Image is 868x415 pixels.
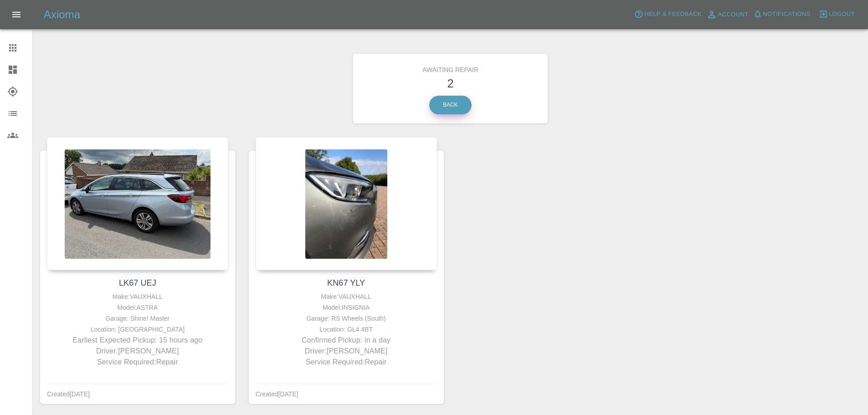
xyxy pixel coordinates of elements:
div: Location: [GEOGRAPHIC_DATA] [49,324,226,335]
span: Logout [829,9,855,20]
button: Notifications [751,7,813,21]
div: Location: GL4 4BT [258,324,435,335]
div: Garage: Shine! Master [49,313,226,324]
a: KN67 YLY [327,278,365,287]
button: Help & Feedback [632,7,704,21]
span: Notifications [763,9,811,20]
div: Model: INSIGNIA [258,302,435,313]
div: Make: VAUXHALL [258,291,435,302]
p: Driver: [PERSON_NAME] [49,346,226,357]
a: Account [704,7,751,22]
button: Open drawer [5,4,27,26]
button: Logout [817,7,857,21]
span: Account [718,10,749,20]
h5: Axioma [44,7,80,22]
span: Help & Feedback [644,9,701,20]
div: Model: ASTRA [49,302,226,313]
p: Service Required: Repair [258,357,435,368]
p: Service Required: Repair [49,357,226,368]
p: Driver: [PERSON_NAME] [258,346,435,357]
p: Confirmed Pickup: in a day [258,335,435,346]
a: Back [429,96,472,114]
div: Created [DATE] [256,389,298,400]
p: Earliest Expected Pickup: 15 hours ago [49,335,226,346]
h3: 2 [360,75,541,92]
div: Created [DATE] [47,389,90,400]
h6: Awaiting Repair [360,61,541,75]
a: LK67 UEJ [119,278,156,287]
div: Garage: RS Wheels (South) [258,313,435,324]
div: Make: VAUXHALL [49,291,226,302]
